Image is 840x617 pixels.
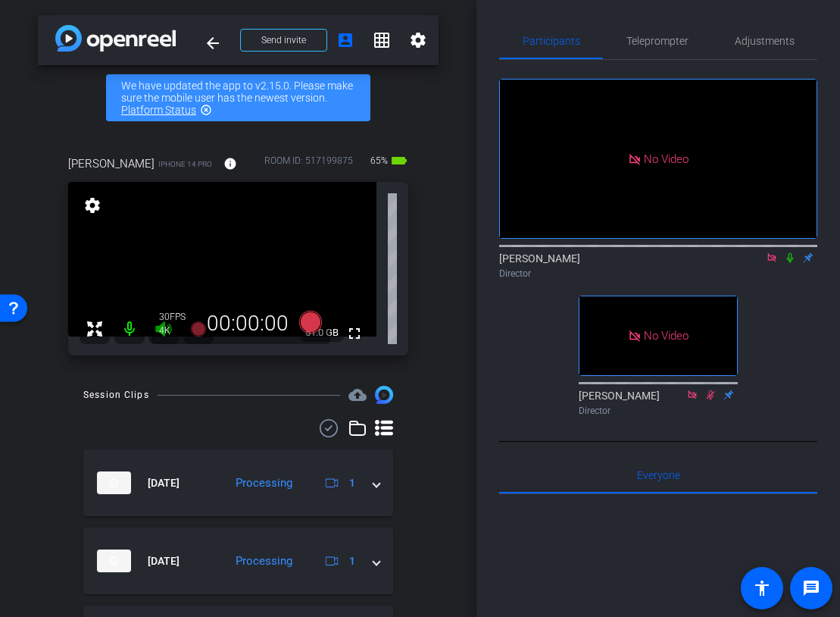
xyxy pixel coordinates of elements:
span: No Video [644,152,689,165]
div: 4K [159,324,197,337]
mat-icon: cloud_upload [348,386,367,404]
mat-icon: settings [409,31,427,49]
mat-icon: accessibility [753,579,771,597]
mat-expansion-panel-header: thumb-nail[DATE]Processing1 [83,449,393,516]
span: Participants [523,36,580,46]
mat-icon: account_box [336,31,354,49]
span: 65% [368,149,390,173]
span: [DATE] [148,553,180,569]
div: 00:00:00 [197,311,298,337]
span: Everyone [637,470,680,481]
span: No Video [644,329,689,343]
span: 1 [349,553,355,569]
mat-icon: fullscreen [345,324,364,343]
mat-icon: battery_std [390,152,408,170]
img: Session clips [375,386,393,404]
div: Session Clips [83,387,149,402]
div: [PERSON_NAME] [499,251,817,280]
div: Processing [228,553,300,570]
mat-icon: settings [82,196,103,215]
img: thumb-nail [97,471,131,494]
span: [PERSON_NAME] [68,155,155,172]
div: 30 [159,311,197,323]
div: Director [499,267,817,280]
mat-icon: arrow_back [204,34,222,52]
span: FPS [170,312,186,322]
img: thumb-nail [97,550,131,572]
span: [DATE] [148,475,180,491]
div: Processing [228,474,300,492]
div: Director [579,404,738,418]
div: We have updated the app to v2.15.0. Please make sure the mobile user has the newest version. [106,74,370,121]
mat-icon: message [802,579,820,597]
span: Destinations for your clips [348,386,367,404]
mat-expansion-panel-header: thumb-nail[DATE]Processing1 [83,528,393,594]
button: Send invite [240,29,327,52]
span: 1 [349,475,355,491]
a: Platform Status [121,104,196,116]
span: iPhone 14 Pro [158,158,212,170]
mat-icon: highlight_off [200,104,212,116]
div: ROOM ID: 517199875 [264,154,353,176]
span: Adjustments [735,36,795,46]
mat-icon: info [223,157,237,171]
span: Send invite [261,34,306,46]
mat-icon: grid_on [373,31,391,49]
span: Teleprompter [626,36,689,46]
div: [PERSON_NAME] [579,388,738,418]
img: app-logo [55,25,176,52]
